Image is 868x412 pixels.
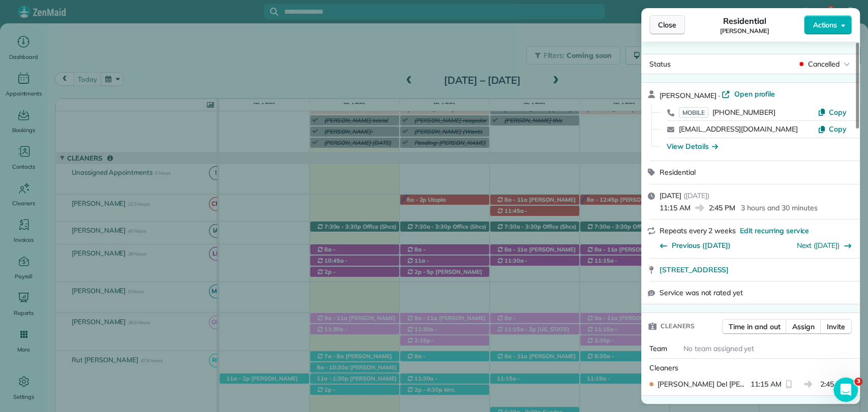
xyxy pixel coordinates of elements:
a: MOBILE[PHONE_NUMBER] [679,107,775,117]
span: Edit recurring service [740,226,809,236]
span: [STREET_ADDRESS] [660,265,729,275]
span: Residential [660,168,696,177]
span: Actions [813,20,837,30]
span: [PERSON_NAME] Del [PERSON_NAME] [PERSON_NAME] [657,379,746,389]
button: Invite [820,319,852,334]
button: Next ([DATE]) [797,240,852,250]
a: [STREET_ADDRESS] [660,265,854,275]
span: MOBILE [679,107,708,118]
span: [PERSON_NAME] [720,27,769,35]
span: ( [DATE] ) [683,191,709,200]
button: Assign [786,319,821,334]
button: Copy [818,124,847,134]
span: Status [649,59,671,69]
button: Previous ([DATE]) [660,240,731,250]
button: Copy [818,107,847,117]
span: [DATE] [660,191,681,200]
span: 11:15 AM [660,203,691,213]
span: Invite [827,322,845,332]
span: 3 [854,377,862,386]
span: Team [649,344,667,353]
a: [EMAIL_ADDRESS][DOMAIN_NAME] [679,124,798,134]
span: 2:45 PM [709,203,735,213]
span: Cancelled [807,59,840,69]
span: 2:45 PM [820,379,847,389]
iframe: Intercom live chat [833,377,858,402]
span: Repeats every 2 weeks [660,226,736,235]
span: [PHONE_NUMBER] [712,108,775,117]
span: Copy [829,108,847,117]
span: Cleaners [661,321,695,331]
a: Next ([DATE]) [797,241,840,250]
button: View Details [667,141,718,151]
span: Previous ([DATE]) [672,240,731,250]
p: 3 hours and 30 minutes [741,203,817,213]
span: Assign [792,322,815,332]
span: No team assigned yet [683,344,754,353]
button: Time in and out [722,319,787,334]
span: Open profile [734,89,775,99]
span: Close [658,20,676,30]
span: Residential [723,15,766,27]
button: Close [649,15,685,35]
span: · [716,91,722,100]
span: Cleaners [649,363,678,372]
span: Service was not rated yet [660,288,743,298]
span: Time in and out [729,322,780,332]
span: [PERSON_NAME] [660,91,716,100]
span: Copy [829,124,847,134]
a: Open profile [722,89,775,99]
span: 11:15 AM [751,379,782,389]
